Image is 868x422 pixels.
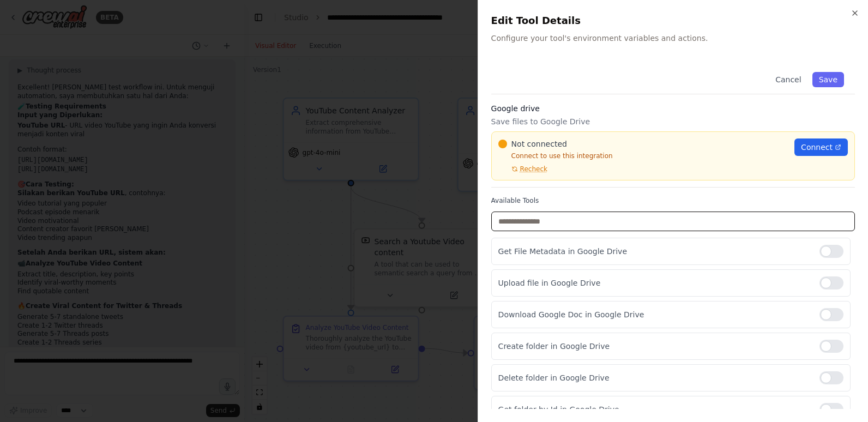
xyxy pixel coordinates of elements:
span: Recheck [520,165,547,173]
span: Not connected [511,138,567,149]
p: Delete folder in Google Drive [498,372,811,383]
span: Connect [801,142,833,153]
p: Get File Metadata in Google Drive [498,246,811,257]
p: Connect to use this integration [498,152,788,160]
p: Download Google Doc in Google Drive [498,309,811,320]
button: Cancel [769,72,807,87]
p: Upload file in Google Drive [498,278,811,288]
label: Available Tools [491,196,855,205]
p: Create folder in Google Drive [498,341,811,352]
a: Connect [794,138,848,156]
button: Save [812,72,844,87]
p: Save files to Google Drive [491,116,855,127]
button: Recheck [498,165,547,173]
p: Get folder by Id in Google Drive [498,404,811,415]
h3: Google drive [491,103,855,114]
h2: Edit Tool Details [491,13,855,28]
p: Configure your tool's environment variables and actions. [491,33,855,44]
